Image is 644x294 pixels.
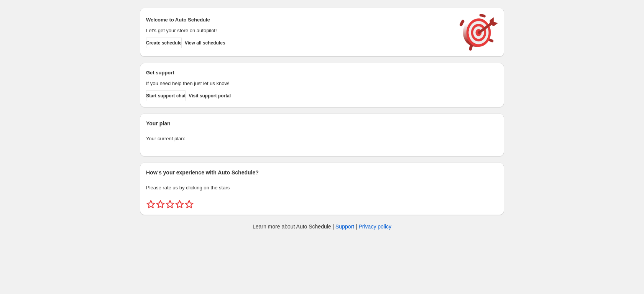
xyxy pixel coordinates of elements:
span: View all schedules [185,40,225,46]
p: Please rate us by clicking on the stars [146,184,498,192]
h2: Your plan [146,120,498,127]
h2: Welcome to Auto Schedule [146,16,452,24]
a: Start support chat [146,90,186,101]
h2: Get support [146,69,452,77]
a: Visit support portal [189,90,231,101]
span: Visit support portal [189,93,231,99]
a: Support [335,223,354,230]
p: If you need help then just let us know! [146,80,452,87]
h2: How's your experience with Auto Schedule? [146,169,498,176]
span: Create schedule [146,40,182,46]
a: Privacy policy [359,223,392,230]
span: Start support chat [146,93,186,99]
p: Your current plan: [146,135,498,143]
p: Let's get your store on autopilot! [146,27,452,34]
button: Create schedule [146,38,182,48]
button: View all schedules [185,38,225,48]
p: Learn more about Auto Schedule | | [253,223,391,230]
